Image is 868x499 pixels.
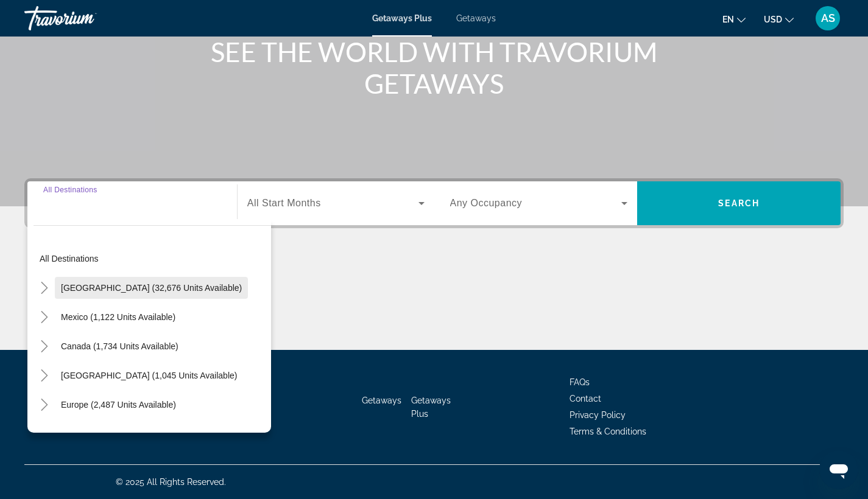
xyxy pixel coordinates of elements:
a: Getaways [362,396,401,405]
span: © 2025 All Rights Reserved. [116,477,226,487]
button: Mexico (1,122 units available) [55,306,182,328]
a: Getaways Plus [411,396,451,419]
a: FAQs [570,377,590,387]
span: [GEOGRAPHIC_DATA] (1,045 units available) [61,371,237,380]
a: Privacy Policy [570,410,626,420]
button: Toggle Australia (202 units available) [34,424,55,445]
button: All destinations [34,248,271,270]
span: Search [718,198,760,208]
a: Getaways [456,13,496,23]
span: All Start Months [247,198,321,208]
span: AS [821,12,835,24]
span: All destinations [40,254,99,263]
span: All Destinations [43,186,97,194]
button: Toggle Canada (1,734 units available) [34,336,55,357]
div: Search widget [27,181,841,225]
span: Mexico (1,122 units available) [61,312,175,322]
button: [GEOGRAPHIC_DATA] (32,676 units available) [55,277,248,299]
button: Search [637,181,841,225]
button: Toggle Europe (2,487 units available) [34,394,55,416]
button: [GEOGRAPHIC_DATA] (202 units available) [55,423,236,445]
button: Change language [722,10,746,28]
button: Toggle United States (32,676 units available) [34,277,55,299]
button: Change currency [764,10,794,28]
span: USD [764,15,782,24]
a: Travorium [24,2,146,34]
button: Toggle Mexico (1,122 units available) [34,307,55,328]
a: Terms & Conditions [570,427,646,436]
button: Canada (1,734 units available) [55,335,185,357]
iframe: Кнопка запуска окна обмена сообщениями [819,450,858,489]
button: Europe (2,487 units available) [55,394,182,416]
a: Getaways Plus [372,13,432,23]
span: Any Occupancy [450,198,523,208]
span: [GEOGRAPHIC_DATA] (32,676 units available) [61,283,242,293]
button: [GEOGRAPHIC_DATA] (1,045 units available) [55,365,243,386]
button: User Menu [812,5,844,31]
span: Canada (1,734 units available) [61,341,178,351]
a: Contact [570,394,601,403]
h1: SEE THE WORLD WITH TRAVORIUM GETAWAYS [206,36,663,99]
span: en [722,15,734,24]
span: Europe (2,487 units available) [61,400,176,410]
button: Toggle Caribbean & Atlantic Islands (1,045 units available) [34,365,55,386]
